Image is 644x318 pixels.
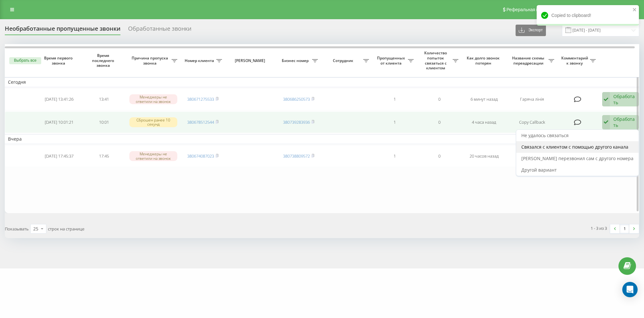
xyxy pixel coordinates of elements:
[81,145,126,167] td: 17:45
[632,7,637,13] button: close
[231,58,271,63] span: [PERSON_NAME]
[620,224,629,233] a: 1
[417,89,462,110] td: 0
[129,151,177,161] div: Менеджеры не ответили на звонок
[506,145,557,167] td: [PERSON_NAME]
[37,112,81,133] td: [DATE] 10:01:21
[9,57,41,64] button: Выбрать все
[417,145,462,167] td: 0
[521,132,569,138] span: Не удалось связаться
[81,89,126,110] td: 13:41
[187,153,214,159] a: 380674087023
[372,89,417,110] td: 1
[506,89,557,110] td: Гаряча лінія
[510,56,548,66] span: Название схемы переадресации
[506,112,557,133] td: Copy Callback
[128,25,191,35] div: Обработанные звонки
[372,145,417,167] td: 1
[184,58,216,63] span: Номер клиента
[187,96,214,102] a: 380671275533
[537,5,639,26] div: Copied to clipboard!
[37,145,81,167] td: [DATE] 17:45:37
[622,282,638,297] div: Open Intercom Messenger
[516,25,546,36] button: Экспорт
[462,89,506,110] td: 6 минут назад
[5,134,644,144] td: Вчера
[5,77,644,87] td: Сегодня
[129,94,177,104] div: Менеджеры не ответили на звонок
[280,58,312,63] span: Бизнес номер
[283,96,310,102] a: 380686250573
[129,117,177,127] div: Сброшен ранее 10 секунд
[48,226,84,232] span: строк на странице
[42,56,76,66] span: Время первого звонка
[372,112,417,133] td: 1
[467,56,501,66] span: Как долго звонок потерян
[87,53,121,68] span: Время последнего звонка
[129,56,172,66] span: Причина пропуска звонка
[462,112,506,133] td: 4 часа назад
[283,119,310,125] a: 380739283936
[5,226,29,232] span: Показывать
[187,119,214,125] a: 380678512544
[613,116,635,128] div: Обработать
[591,225,607,231] div: 1 - 3 из 3
[521,144,628,150] span: Связался с клиентом с помощью другого канала
[33,226,38,232] div: 25
[521,167,557,173] span: Другой вариант
[506,7,559,12] span: Реферальная программа
[5,25,120,35] div: Необработанные пропущенные звонки
[613,93,635,105] div: Обработать
[420,50,453,70] span: Количество попыток связаться с клиентом
[462,145,506,167] td: 20 часов назад
[37,89,81,110] td: [DATE] 13:41:26
[81,112,126,133] td: 10:01
[561,56,590,66] span: Комментарий к звонку
[521,155,633,161] span: [PERSON_NAME] перезвонил сам с другого номера
[375,56,408,66] span: Пропущенных от клиента
[417,112,462,133] td: 0
[283,153,310,159] a: 380738809572
[324,58,363,63] span: Сотрудник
